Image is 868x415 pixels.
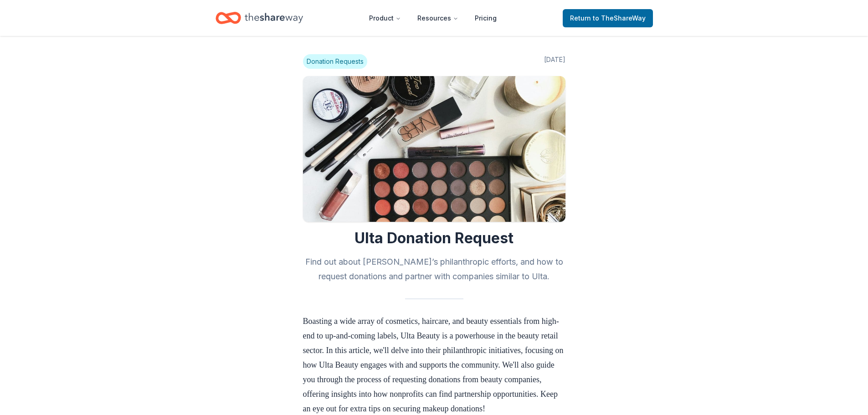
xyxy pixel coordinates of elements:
[410,9,466,27] button: Resources
[216,7,303,29] a: Home
[362,9,408,27] button: Product
[303,76,565,222] img: Image for Ulta Donation Request
[303,54,367,69] span: Donation Requests
[563,9,653,27] a: Returnto TheShareWay
[593,14,646,22] span: to TheShareWay
[303,255,565,284] h2: Find out about [PERSON_NAME]’s philanthropic efforts, and how to request donations and partner wi...
[467,9,504,27] a: Pricing
[570,13,646,24] span: Return
[362,7,504,29] nav: Main
[303,229,565,247] h1: Ulta Donation Request
[544,54,565,69] span: [DATE]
